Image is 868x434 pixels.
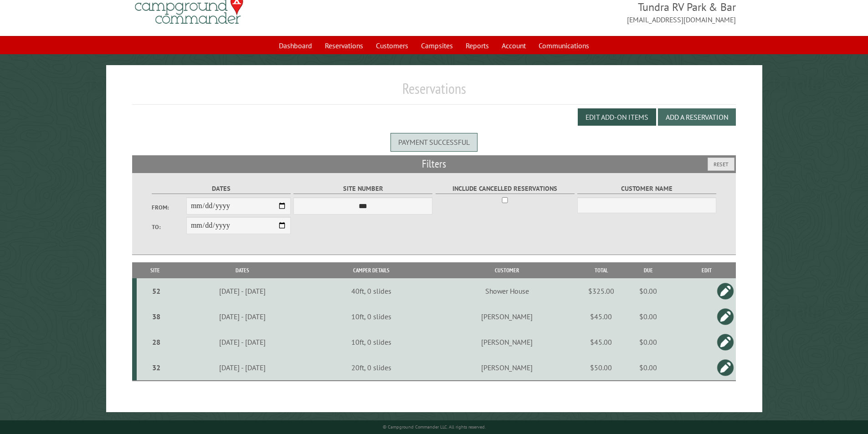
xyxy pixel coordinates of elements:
th: Customer [431,262,583,278]
div: [DATE] - [DATE] [175,363,310,372]
td: $0.00 [619,355,677,381]
td: $325.00 [583,278,619,304]
td: $45.00 [583,329,619,355]
td: [PERSON_NAME] [431,304,583,329]
td: $45.00 [583,304,619,329]
td: $50.00 [583,355,619,381]
th: Camper Details [311,262,431,278]
label: Site Number [293,184,432,194]
a: Account [496,37,531,54]
a: Communications [533,37,595,54]
a: Customers [370,37,414,54]
div: 38 [140,312,172,321]
a: Campsites [416,37,458,54]
div: 52 [140,286,172,296]
th: Due [619,262,677,278]
div: [DATE] - [DATE] [175,312,310,321]
label: To: [152,223,186,231]
td: 40ft, 0 slides [311,278,431,304]
label: Dates [152,184,291,194]
td: 10ft, 0 slides [311,304,431,329]
td: [PERSON_NAME] [431,329,583,355]
a: Reservations [319,37,369,54]
td: $0.00 [619,278,677,304]
div: [DATE] - [DATE] [175,286,310,296]
td: $0.00 [619,329,677,355]
td: 10ft, 0 slides [311,329,431,355]
th: Edit [677,262,736,278]
th: Dates [174,262,311,278]
label: Include Cancelled Reservations [436,184,575,194]
label: Customer Name [577,184,716,194]
td: [PERSON_NAME] [431,355,583,381]
a: Reports [460,37,494,54]
button: Add a Reservation [658,108,736,126]
td: 20ft, 0 slides [311,355,431,381]
div: Payment successful [390,133,478,151]
button: Reset [708,158,734,171]
th: Total [583,262,619,278]
a: Dashboard [273,37,318,54]
div: [DATE] - [DATE] [175,337,310,347]
label: From: [152,203,186,212]
td: $0.00 [619,304,677,329]
button: Edit Add-on Items [578,108,656,126]
div: 32 [140,363,172,372]
th: Site [137,262,174,278]
h2: Filters [132,155,736,173]
small: © Campground Commander LLC. All rights reserved. [383,424,486,430]
div: 28 [140,337,172,347]
h1: Reservations [132,80,736,105]
td: Shower House [431,278,583,304]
